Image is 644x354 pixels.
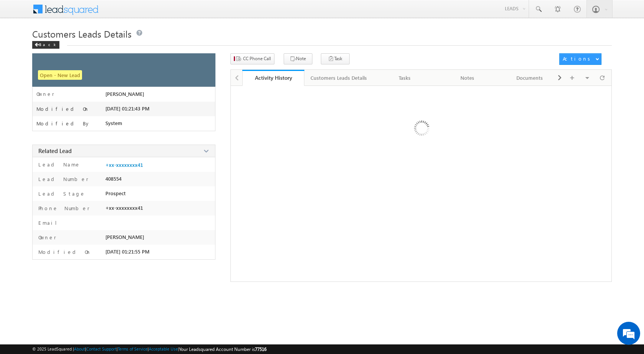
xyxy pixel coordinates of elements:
[36,234,56,241] label: Owner
[118,346,148,351] a: Terms of Service
[105,120,122,126] span: System
[36,161,80,168] label: Lead Name
[36,249,91,255] label: Modified On
[36,106,89,112] label: Modified On
[284,53,312,64] button: Note
[105,190,126,196] span: Prospect
[499,70,561,86] a: Documents
[105,249,149,255] span: [DATE] 01:21:55 PM
[36,176,89,183] label: Lead Number
[380,73,429,82] div: Tasks
[32,41,59,49] div: Back
[243,55,271,62] span: CC Phone Call
[74,346,85,351] a: About
[105,162,143,168] a: +xx-xxxxxxxx41
[38,147,72,155] span: Related Lead
[321,53,350,64] button: Task
[32,28,131,40] span: Customers Leads Details
[248,74,299,81] div: Activity History
[230,53,274,64] button: CC Phone Call
[105,234,144,240] span: [PERSON_NAME]
[36,120,90,127] label: Modified By
[505,73,554,82] div: Documents
[559,53,601,65] button: Actions
[36,190,85,197] label: Lead Stage
[374,70,436,86] a: Tasks
[105,105,149,112] span: [DATE] 01:21:43 PM
[36,205,90,212] label: Phone Number
[105,205,143,211] span: +xx-xxxxxxxx41
[310,73,367,82] div: Customers Leads Details
[105,176,122,182] span: 408554
[38,70,82,80] span: Open - New Lead
[149,346,178,351] a: Acceptable Use
[563,55,593,62] div: Actions
[86,346,117,351] a: Contact Support
[436,70,499,86] a: Notes
[179,346,266,352] span: Your Leadsquared Account Number is
[105,91,144,97] span: [PERSON_NAME]
[36,219,63,226] label: Email
[381,90,461,169] img: Loading ...
[32,346,266,353] span: © 2025 LeadSquared | | | | |
[36,91,54,97] label: Owner
[304,70,374,86] a: Customers Leads Details
[255,346,266,352] span: 77516
[242,70,305,86] a: Activity History
[442,73,492,82] div: Notes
